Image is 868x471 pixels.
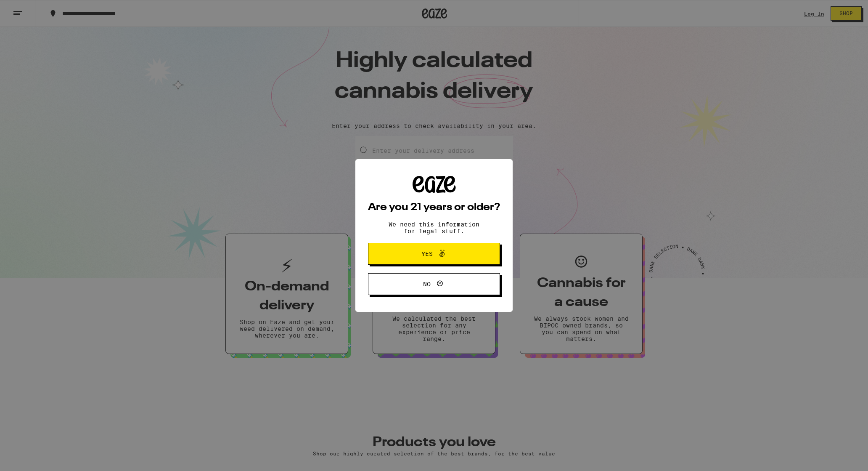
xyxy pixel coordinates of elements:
span: Yes [421,251,433,257]
h2: Are you 21 years or older? [368,202,500,213]
span: No [423,281,431,287]
button: No [368,273,500,295]
button: Yes [368,243,500,265]
span: Hi. Need any help? [5,6,61,13]
p: We need this information for legal stuff. [381,221,487,234]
